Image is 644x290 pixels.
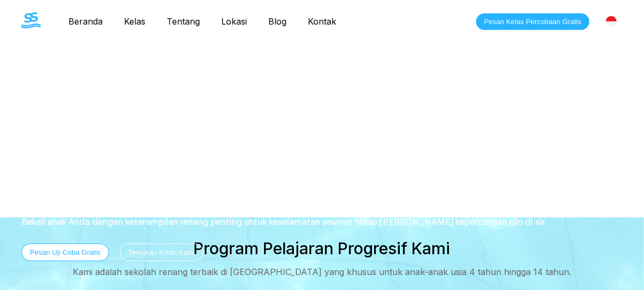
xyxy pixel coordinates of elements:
[600,10,623,33] div: [GEOGRAPHIC_DATA]
[156,16,211,27] a: Tentang
[21,244,109,261] button: Pesan Uji Coba Gratis
[73,267,571,277] div: Kami adalah sekolah renang terbaik di [GEOGRAPHIC_DATA] yang khusus untuk anak-anak usia 4 tahun ...
[258,16,297,27] a: Blog
[21,218,547,226] div: Bekali anak Anda dengan keterampilan renang penting untuk keselamatan seumur hidup [PERSON_NAME] ...
[476,13,589,30] button: Pesan Kelas Percobaan Gratis
[606,16,617,27] img: Indonesia
[211,16,258,27] a: Lokasi
[21,150,547,157] div: Selamat Datang di Swim Starter
[297,16,347,27] a: Kontak
[21,12,41,28] img: The Swim Starter Logo
[120,244,204,261] button: Temukan Kisah Kami
[21,174,547,201] div: Les Renang di [GEOGRAPHIC_DATA]
[113,16,156,27] a: Kelas
[58,16,113,27] a: Beranda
